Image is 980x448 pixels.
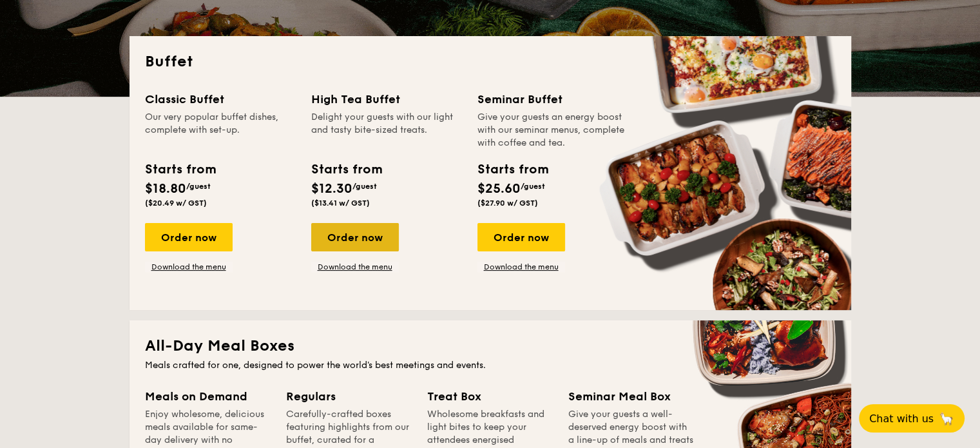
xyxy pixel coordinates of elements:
[427,387,553,405] div: Treat Box
[869,413,934,425] span: Chat with us
[286,387,412,405] div: Regulars
[145,160,215,179] div: Starts from
[311,199,370,208] span: ($13.41 w/ GST)
[568,387,694,405] div: Seminar Meal Box
[311,90,462,108] div: High Tea Buffet
[477,160,548,179] div: Starts from
[477,223,565,251] div: Order now
[311,160,381,179] div: Starts from
[311,111,462,150] div: Delight your guests with our light and tasty bite-sized treats.
[477,262,565,272] a: Download the menu
[145,336,836,356] h2: All-Day Meal Boxes
[859,404,965,433] button: Chat with us🦙
[145,387,271,405] div: Meals on Demand
[311,262,399,272] a: Download the menu
[145,52,836,72] h2: Buffet
[939,411,954,426] span: 🦙
[477,111,628,150] div: Give your guests an energy boost with our seminar menus, complete with coffee and tea.
[477,199,538,208] span: ($27.90 w/ GST)
[145,90,296,108] div: Classic Buffet
[477,90,628,108] div: Seminar Buffet
[145,111,296,150] div: Our very popular buffet dishes, complete with set-up.
[145,199,207,208] span: ($20.49 w/ GST)
[186,182,211,191] span: /guest
[521,182,545,191] span: /guest
[352,182,377,191] span: /guest
[145,262,233,272] a: Download the menu
[145,359,836,372] div: Meals crafted for one, designed to power the world's best meetings and events.
[311,181,352,197] span: $12.30
[145,223,233,251] div: Order now
[145,181,186,197] span: $18.80
[311,223,399,251] div: Order now
[477,181,521,197] span: $25.60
